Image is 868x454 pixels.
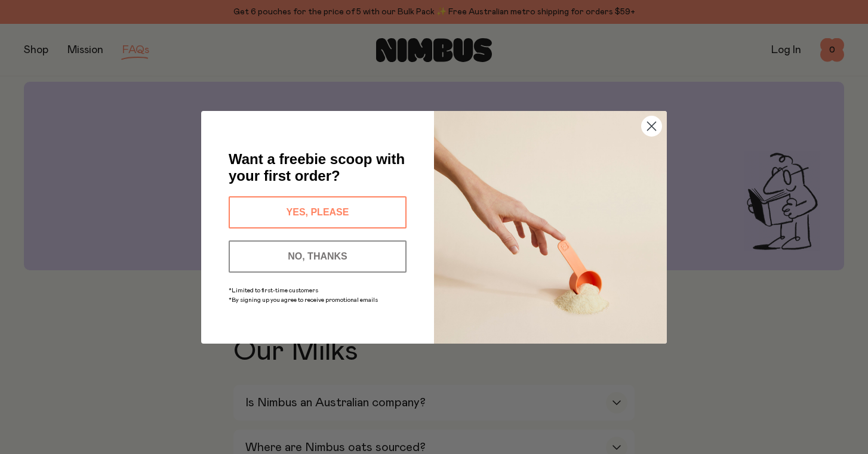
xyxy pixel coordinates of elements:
[434,111,667,344] img: c0d45117-8e62-4a02-9742-374a5db49d45.jpeg
[229,151,405,184] span: Want a freebie scoop with your first order?
[641,116,662,137] button: Close dialog
[229,288,318,294] span: *Limited to first-time customers
[229,240,407,273] button: NO, THANKS
[229,196,407,228] button: YES, PLEASE
[229,297,378,303] span: *By signing up you agree to receive promotional emails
